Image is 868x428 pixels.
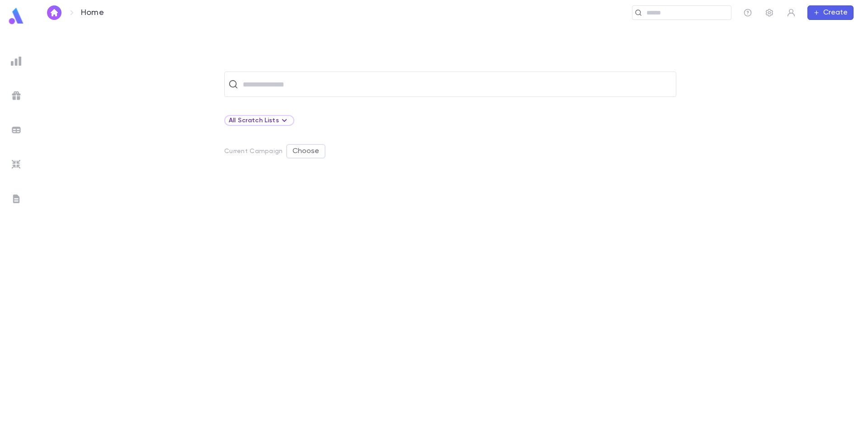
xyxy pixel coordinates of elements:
p: Home [81,8,104,18]
p: Current Campaign [224,148,283,155]
div: All Scratch Lists [224,115,294,126]
button: Create [807,5,854,20]
button: Choose [286,144,325,159]
img: batches_grey.339ca447c9d9533ef1741baa751efc33.svg [11,125,22,135]
img: imports_grey.530a8a0e642e233f2baf0ef88e8c9fcb.svg [11,159,22,170]
img: logo [7,7,25,25]
div: All Scratch Lists [229,115,290,126]
img: letters_grey.7941b92b52307dd3b8a917253454ce1c.svg [11,193,22,204]
img: campaigns_grey.99e729a5f7ee94e3726e6486bddda8f1.svg [11,90,22,101]
img: reports_grey.c525e4749d1bce6a11f5fe2a8de1b229.svg [11,56,22,67]
img: home_white.a664292cf8c1dea59945f0da9f25487c.svg [49,9,60,16]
